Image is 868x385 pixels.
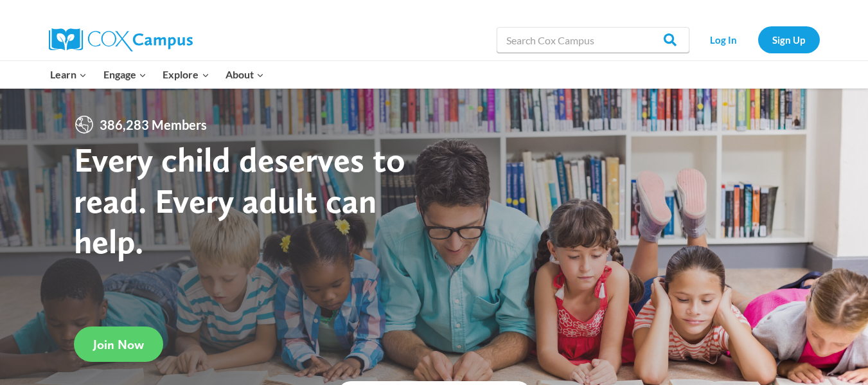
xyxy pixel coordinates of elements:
a: Log In [696,26,752,53]
span: 386,283 Members [94,114,212,135]
span: Explore [163,66,209,83]
a: Sign Up [758,26,820,53]
span: Engage [103,66,146,83]
span: Learn [50,66,87,83]
a: Join Now [74,327,163,362]
input: Search Cox Campus [497,27,689,53]
strong: Every child deserves to read. Every adult can help. [74,139,405,262]
img: Cox Campus [49,28,193,51]
span: Join Now [93,337,144,352]
nav: Secondary Navigation [696,26,820,53]
span: About [226,66,264,83]
nav: Primary Navigation [42,61,272,88]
